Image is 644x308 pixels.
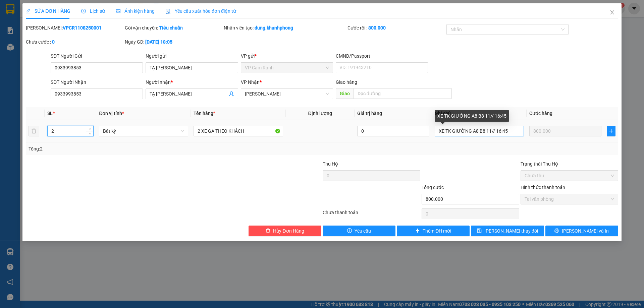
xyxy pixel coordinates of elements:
span: down [88,132,92,136]
span: Decrease Value [86,131,93,136]
img: icon [165,9,171,14]
div: [PERSON_NAME]: [26,24,123,32]
button: Close [603,3,622,22]
span: Phạm Ngũ Lão [245,89,329,99]
div: Nhân viên tạo: [224,24,346,32]
img: logo.jpg [73,8,89,24]
button: exclamation-circleYêu cầu [323,226,395,236]
button: deleteHủy Đơn Hàng [249,226,321,236]
input: VD: Bàn, Ghế [194,126,283,136]
span: up [88,127,92,131]
span: save [477,228,482,234]
span: Thu Hộ [323,161,338,167]
label: Hình thức thanh toán [521,185,565,190]
span: Định lượng [308,111,332,116]
span: Bất kỳ [103,126,184,136]
div: Chưa thanh toán [322,209,421,221]
div: Người gửi [146,52,238,60]
span: SL [47,111,53,116]
span: Giá trị hàng [357,111,382,116]
span: plus [607,128,615,134]
span: Tại văn phòng [525,194,614,204]
span: exclamation-circle [347,228,352,234]
div: Ngày GD: [125,38,222,46]
span: plus [415,228,420,234]
span: [PERSON_NAME] thay đổi [484,227,538,235]
div: Gói vận chuyển: [125,24,222,32]
button: delete [29,126,39,136]
span: Giao hàng [336,79,357,85]
button: plus [607,126,615,136]
span: Yêu cầu xuất hóa đơn điện tử [165,8,236,14]
th: Ghi chú [432,107,527,120]
div: Tổng: 2 [29,145,249,152]
div: VP gửi [241,52,333,60]
div: CMND/Passport [336,52,428,60]
span: Increase Value [86,126,93,131]
span: user-add [229,91,234,97]
span: picture [116,9,120,13]
span: clock-circle [81,9,86,13]
input: Ghi Chú [435,126,524,136]
span: VP Nhận [241,79,260,85]
div: Người nhận [146,78,238,86]
span: Lịch sử [81,8,105,14]
span: Giao [336,88,354,99]
span: SỬA ĐƠN HÀNG [26,8,70,14]
span: Hủy Đơn Hàng [273,227,304,235]
img: logo.jpg [8,8,42,42]
input: Dọc đường [354,88,452,99]
div: Cước rồi : [347,24,445,32]
li: (c) 2017 [56,32,92,40]
div: Trạng thái Thu Hộ [521,160,618,168]
div: Chưa cước : [26,38,123,46]
b: [DOMAIN_NAME] [56,25,92,31]
b: [PERSON_NAME] [8,43,38,75]
span: [PERSON_NAME] và In [562,227,609,235]
button: save[PERSON_NAME] thay đổi [471,226,544,236]
span: Cước hàng [529,111,552,116]
b: BIÊN NHẬN GỬI HÀNG [43,10,64,53]
button: printer[PERSON_NAME] và In [545,226,618,236]
span: Tổng cước [422,185,444,190]
span: delete [266,228,270,234]
span: close [609,10,615,15]
span: Ảnh kiện hàng [116,8,155,14]
span: Yêu cầu [355,227,371,235]
span: Chưa thu [525,171,614,181]
b: dung.khanhphong [255,25,293,30]
b: [DATE] 18:05 [145,39,172,45]
span: edit [26,9,31,13]
div: SĐT Người Gửi [51,52,143,60]
span: printer [554,228,559,234]
b: VPCR1108250001 [63,25,102,30]
input: 0 [529,126,601,136]
span: VP Cam Ranh [245,63,329,73]
b: 0 [52,39,55,45]
span: Đơn vị tính [99,111,124,116]
div: SĐT Người Nhận [51,78,143,86]
b: 800.000 [368,25,386,30]
div: XE TK GIƯỜNG A8 B8 11// 16:45 [435,110,509,122]
span: Tên hàng [194,111,215,116]
b: Tiêu chuẩn [159,25,183,30]
button: plusThêm ĐH mới [397,226,470,236]
span: Thêm ĐH mới [423,227,451,235]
